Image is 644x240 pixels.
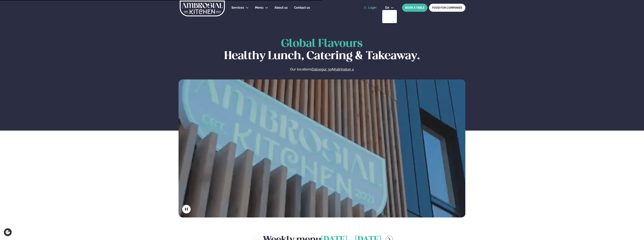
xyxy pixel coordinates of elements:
[334,67,354,72] a: Katrinatun 4
[255,5,263,10] a: Menu
[255,6,263,9] span: Menu
[4,228,12,236] a: Cookie settings
[179,1,225,16] img: logo
[179,38,465,62] h1: Healthy Lunch, Catering & Takeaway.
[274,5,288,10] a: About us
[294,6,310,9] span: Contact us
[231,6,244,9] span: Services
[249,67,395,72] p: Our locations &
[274,6,288,9] span: About us
[429,4,465,12] a: FOOD FOR COMPANIES
[364,6,376,9] a: Login
[294,5,310,10] a: Contact us
[231,5,244,10] a: Services
[402,4,427,12] button: BOOK A TABLE
[281,39,363,49] span: Global Flavours
[312,67,332,72] a: Dalvegur 30
[385,6,389,9] span: en
[382,6,397,9] button: en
